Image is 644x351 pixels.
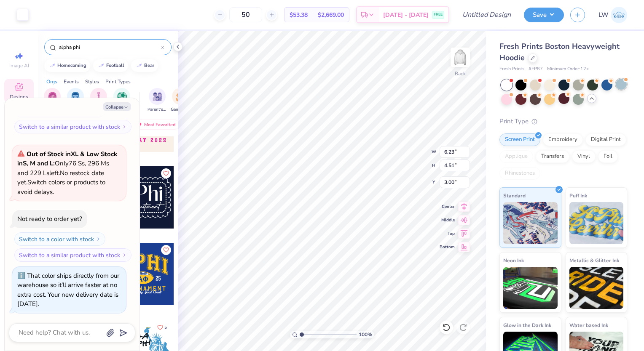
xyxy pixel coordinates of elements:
[10,93,28,100] span: Designs
[585,133,626,146] div: Digital Print
[94,92,103,101] img: Club Image
[9,62,29,69] span: Image AI
[153,92,162,101] img: Parent's Weekend Image
[48,92,57,101] img: Sorority Image
[569,256,619,265] span: Metallic & Glitter Ink
[524,8,564,22] button: Save
[131,59,158,72] button: bear
[503,267,558,309] img: Neon Ink
[455,70,466,77] div: Back
[64,78,79,85] div: Events
[529,66,543,73] span: # FP87
[543,133,583,146] div: Embroidery
[569,267,624,309] img: Metallic & Glitter Ink
[499,167,540,180] div: Rhinestones
[171,88,190,113] button: filter button
[456,6,518,23] input: Untitled Design
[14,248,131,262] button: Switch to a similar product with stock
[359,331,372,338] span: 100 %
[71,92,80,101] img: Fraternity Image
[44,59,90,72] button: homecoming
[105,78,131,85] div: Print Types
[44,88,61,113] button: filter button
[148,88,167,113] div: filter for Parent's Weekend
[14,120,131,133] button: Switch to a similar product with stock
[122,253,127,258] img: Switch to a similar product with stock
[440,217,455,223] span: Middle
[17,169,104,187] span: No restock date yet.
[98,63,105,68] img: trend_line.gif
[161,245,171,255] button: Like
[161,168,171,178] button: Like
[85,78,99,85] div: Styles
[503,321,551,330] span: Glow in the Dark Ink
[290,11,308,19] span: $53.38
[66,88,85,113] div: filter for Fraternity
[499,41,620,63] span: Fresh Prints Boston Heavyweight Hoodie
[229,7,262,22] input: – –
[93,59,128,72] button: football
[503,256,524,265] span: Neon Ink
[27,150,80,158] strong: Out of Stock in XL
[499,133,540,146] div: Screen Print
[318,11,344,19] span: $2,669.00
[569,191,587,200] span: Puff Ink
[44,88,61,113] div: filter for Sorority
[499,150,533,163] div: Applique
[440,244,455,250] span: Bottom
[440,231,455,237] span: Top
[171,88,190,113] div: filter for Game Day
[14,104,105,117] button: Switch to a color with stock
[49,63,56,68] img: trend_line.gif
[499,117,627,126] div: Print Type
[547,66,589,73] span: Minimum Order: 12 +
[144,63,154,68] div: bear
[106,63,124,68] div: football
[440,204,455,210] span: Center
[58,43,161,51] input: Try "Alpha"
[46,78,57,85] div: Orgs
[14,232,105,246] button: Switch to a color with stock
[122,124,127,129] img: Switch to a similar product with stock
[57,63,86,68] div: homecoming
[598,7,627,23] a: LW
[96,237,101,242] img: Switch to a color with stock
[572,150,596,163] div: Vinyl
[503,202,558,244] img: Standard
[66,88,85,113] button: filter button
[117,92,127,101] img: Sports Image
[452,49,469,66] img: Back
[164,325,167,330] span: 5
[113,88,130,113] button: filter button
[132,120,180,130] div: Most Favorited
[17,271,119,308] div: That color ships directly from our warehouse so it’ll arrive faster at no extra cost. Your new de...
[499,66,524,73] span: Fresh Prints
[136,63,142,68] img: trend_line.gif
[598,10,609,20] span: LW
[90,88,107,113] button: filter button
[148,106,167,113] span: Parent's Weekend
[611,7,627,23] img: Leah Wasko
[103,102,131,111] button: Collapse
[503,191,526,200] span: Standard
[17,150,117,196] span: Only 76 Ss, 296 Ms and 229 Ls left. Switch colors or products to avoid delays.
[90,88,107,113] div: filter for Club
[598,150,618,163] div: Foil
[434,12,443,18] span: FREE
[153,322,171,333] button: Like
[113,88,130,113] div: filter for Sports
[176,92,185,101] img: Game Day Image
[383,11,429,19] span: [DATE] - [DATE]
[569,202,624,244] img: Puff Ink
[536,150,569,163] div: Transfers
[171,106,190,113] span: Game Day
[148,88,167,113] button: filter button
[17,215,82,223] div: Not ready to order yet?
[569,321,608,330] span: Water based Ink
